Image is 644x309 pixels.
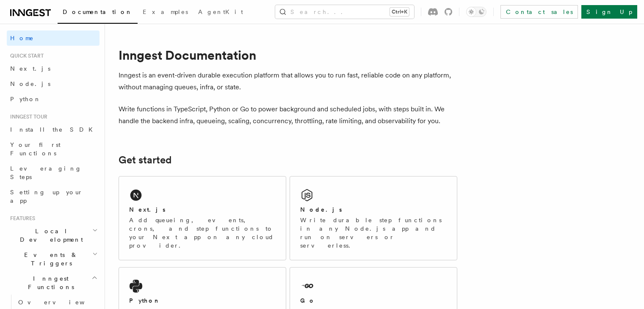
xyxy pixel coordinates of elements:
span: Home [10,34,34,42]
a: Get started [119,154,171,166]
h2: Go [300,296,315,305]
p: Inngest is an event-driven durable execution platform that allows you to run fast, reliable code ... [119,69,457,93]
a: Examples [138,3,193,23]
h2: Python [129,296,160,305]
span: Python [10,96,41,102]
a: Node.jsWrite durable step functions in any Node.js app and run on servers or serverless. [290,176,457,260]
a: Python [7,91,100,107]
a: Next.jsAdd queueing, events, crons, and step functions to your Next app on any cloud provider. [119,176,286,260]
p: Write functions in TypeScript, Python or Go to power background and scheduled jobs, with steps bu... [119,103,457,127]
span: Inngest Functions [7,274,91,291]
span: Node.js [10,80,50,87]
a: Contact sales [500,5,578,19]
a: Documentation [58,3,138,24]
span: Features [7,215,35,222]
span: Inngest tour [7,113,47,120]
span: Local Development [7,227,92,244]
span: Documentation [63,8,133,15]
a: Setting up your app [7,185,100,208]
p: Add queueing, events, crons, and step functions to your Next app on any cloud provider. [129,216,276,250]
kbd: Ctrl+K [390,8,409,16]
h1: Inngest Documentation [119,47,457,63]
button: Toggle dark mode [466,7,486,17]
span: Setting up your app [10,189,83,204]
span: Examples [143,8,188,15]
button: Inngest Functions [7,271,100,295]
a: Install the SDK [7,122,100,137]
button: Local Development [7,223,100,247]
span: Events & Triggers [7,251,92,268]
span: Next.js [10,65,50,72]
a: Leveraging Steps [7,161,100,185]
span: Overview [18,299,105,306]
a: Node.js [7,76,100,91]
span: Your first Functions [10,141,61,157]
a: Home [7,30,100,46]
span: Leveraging Steps [10,165,82,180]
a: Your first Functions [7,137,100,161]
p: Write durable step functions in any Node.js app and run on servers or serverless. [300,216,447,250]
h2: Next.js [129,205,166,214]
button: Events & Triggers [7,247,100,271]
button: Search...Ctrl+K [275,5,414,19]
span: Install the SDK [10,126,98,133]
h2: Node.js [300,205,342,214]
span: Quick start [7,52,44,59]
a: AgentKit [193,3,248,23]
a: Next.js [7,61,100,76]
a: Sign Up [581,5,637,19]
span: AgentKit [198,8,243,15]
